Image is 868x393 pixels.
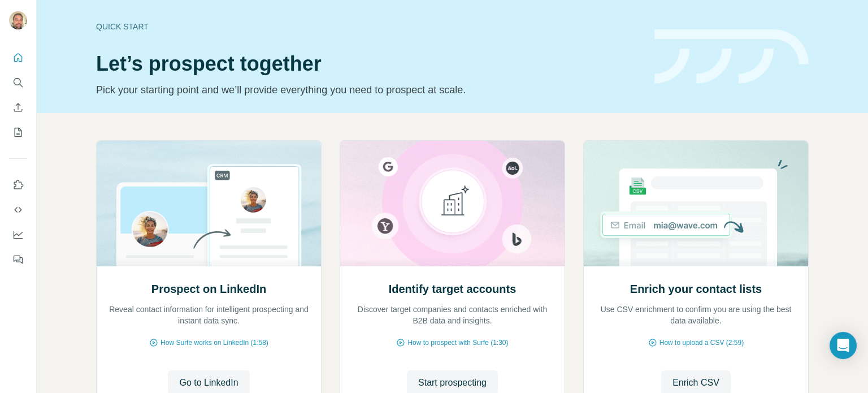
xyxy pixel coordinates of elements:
h2: Identify target accounts [389,281,517,297]
span: Go to LinkedIn [179,376,238,390]
button: Search [9,72,27,93]
button: Use Surfe on LinkedIn [9,175,27,195]
button: Feedback [9,249,27,270]
div: Open Intercom Messenger [830,332,857,359]
span: How Surfe works on LinkedIn (1:58) [160,338,268,348]
img: Prospect on LinkedIn [96,141,322,266]
h1: Let’s prospect together [96,53,641,75]
span: How to prospect with Surfe (1:30) [407,338,508,348]
p: Pick your starting point and we’ll provide everything you need to prospect at scale. [96,82,641,98]
h2: Prospect on LinkedIn [151,281,266,297]
span: Enrich CSV [672,376,719,390]
button: My lists [9,122,27,142]
img: Identify target accounts [340,141,565,266]
button: Quick start [9,47,27,68]
img: banner [654,29,809,84]
img: Avatar [9,11,27,29]
button: Dashboard [9,224,27,245]
p: Reveal contact information for intelligent prospecting and instant data sync. [108,304,310,326]
div: Quick start [96,21,641,32]
img: Enrich your contact lists [583,141,809,266]
h2: Enrich your contact lists [630,281,762,297]
span: Start prospecting [418,376,487,390]
span: How to upload a CSV (2:59) [659,338,744,348]
button: Use Surfe API [9,200,27,220]
p: Discover target companies and contacts enriched with B2B data and insights. [351,304,553,326]
p: Use CSV enrichment to confirm you are using the best data available. [595,304,797,326]
button: Enrich CSV [9,97,27,118]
